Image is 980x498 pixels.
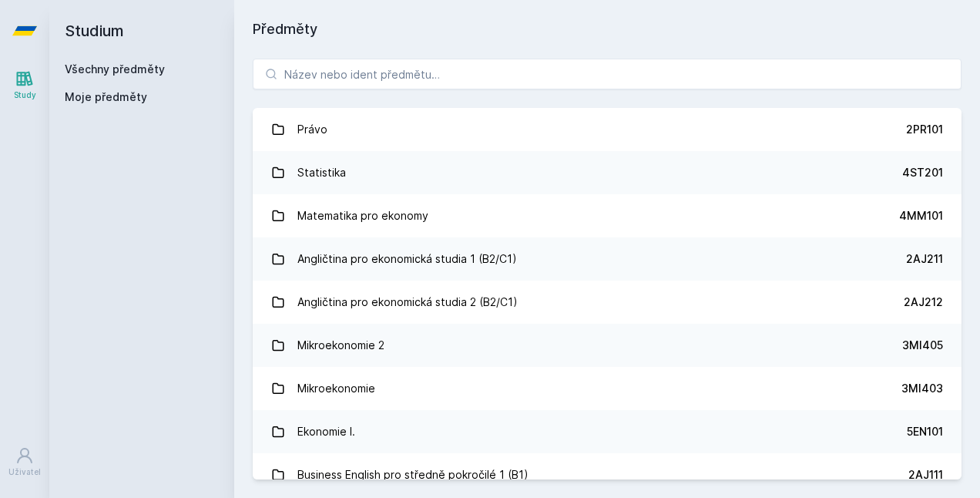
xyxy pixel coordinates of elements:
a: Study [3,62,46,109]
a: Mikroekonomie 2 3MI405 [253,324,962,367]
div: 2AJ212 [904,294,943,310]
div: Mikroekonomie 2 [297,330,384,361]
a: Matematika pro ekonomy 4MM101 [253,194,962,237]
a: Všechny předměty [65,62,165,76]
a: Angličtina pro ekonomická studia 1 (B2/C1) 2AJ211 [253,237,962,281]
div: Statistika [297,157,346,188]
a: Angličtina pro ekonomická studia 2 (B2/C1) 2AJ212 [253,281,962,324]
div: 5EN101 [907,424,943,439]
div: Uživatel [8,466,41,478]
div: 3MI403 [901,381,943,396]
h1: Předměty [253,19,962,40]
div: Právo [297,114,327,145]
a: Business English pro středně pokročilé 1 (B1) 2AJ111 [253,453,962,496]
div: Business English pro středně pokročilé 1 (B1) [297,459,529,490]
a: Statistika 4ST201 [253,151,962,194]
div: Study [14,89,36,101]
div: 2AJ211 [906,251,943,267]
span: Moje předměty [65,89,147,105]
a: Právo 2PR101 [253,108,962,151]
div: 4MM101 [899,208,943,224]
input: Název nebo ident předmětu… [253,59,962,89]
a: Ekonomie I. 5EN101 [253,410,962,453]
div: 2PR101 [906,122,943,137]
div: 2AJ111 [908,467,943,483]
a: Uživatel [3,439,46,486]
a: Mikroekonomie 3MI403 [253,367,962,410]
div: Ekonomie I. [297,416,355,447]
div: Matematika pro ekonomy [297,200,428,231]
div: 3MI405 [902,338,943,353]
div: Angličtina pro ekonomická studia 2 (B2/C1) [297,287,518,318]
div: Mikroekonomie [297,373,375,404]
div: 4ST201 [902,165,943,180]
div: Angličtina pro ekonomická studia 1 (B2/C1) [297,244,517,274]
